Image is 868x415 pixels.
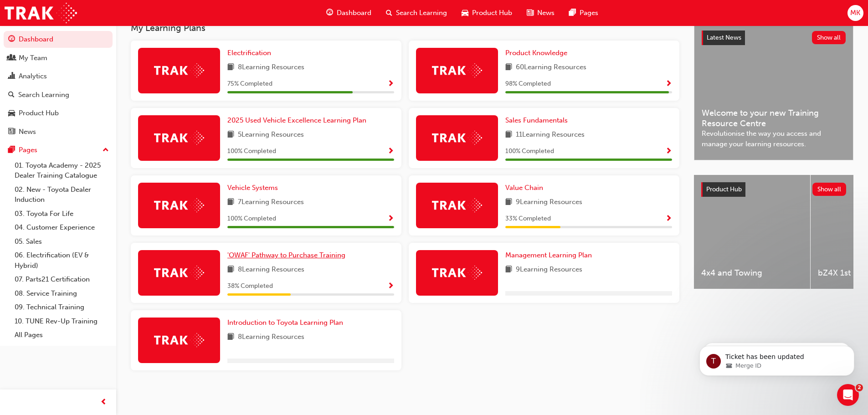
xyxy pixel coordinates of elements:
[706,185,742,193] span: Product Hub
[4,29,113,142] button: DashboardMy TeamAnalyticsSearch LearningProduct HubNews
[505,49,567,57] span: Product Knowledge
[505,79,551,89] span: 98 % Completed
[505,62,512,73] span: book-icon
[387,213,394,225] button: Show Progress
[562,4,606,22] a: pages-iconPages
[227,214,276,224] span: 100 % Completed
[537,8,555,18] span: News
[18,90,69,100] div: Search Learning
[227,251,345,259] span: 'OWAF' Pathway to Purchase Training
[154,63,204,77] img: Trak
[19,127,36,137] div: News
[227,183,282,193] a: Vehicle Systems
[227,281,273,292] span: 38 % Completed
[505,251,592,259] span: Management Learning Plan
[103,144,109,156] span: up-icon
[665,78,672,90] button: Show Progress
[11,272,113,287] a: 07. Parts21 Certification
[505,184,543,192] span: Value Chain
[4,105,113,122] a: Product Hub
[11,328,113,342] a: All Pages
[4,50,113,67] a: My Team
[154,266,204,280] img: Trak
[837,384,859,406] iframe: Intercom live chat
[11,300,113,314] a: 09. Technical Training
[227,318,343,327] span: Introduction to Toyota Learning Plan
[154,333,204,347] img: Trak
[19,108,59,118] div: Product Hub
[432,131,482,145] img: Trak
[387,281,394,292] button: Show Progress
[227,264,234,276] span: book-icon
[11,248,113,272] a: 06. Electrification (EV & Hybrid)
[8,146,15,154] span: pages-icon
[812,31,846,44] button: Show all
[665,80,672,88] span: Show Progress
[387,215,394,223] span: Show Progress
[527,7,534,19] span: news-icon
[227,79,272,89] span: 75 % Completed
[8,54,15,62] span: people-icon
[387,148,394,156] span: Show Progress
[238,129,304,141] span: 5 Learning Resources
[11,314,113,328] a: 10. TUNE Rev-Up Training
[131,23,679,33] h3: My Learning Plans
[847,5,863,21] button: MK
[8,72,15,81] span: chart-icon
[154,131,204,145] img: Trak
[5,3,77,23] img: Trak
[665,146,672,157] button: Show Progress
[505,250,596,261] a: Management Learning Plan
[238,264,304,276] span: 8 Learning Resources
[516,264,582,276] span: 9 Learning Resources
[19,145,37,155] div: Pages
[326,7,333,19] span: guage-icon
[387,78,394,90] button: Show Progress
[8,36,15,44] span: guage-icon
[227,184,278,192] span: Vehicle Systems
[11,207,113,221] a: 03. Toyota For Life
[694,175,810,289] a: 4x4 and Towing
[8,91,15,99] span: search-icon
[396,8,447,18] span: Search Learning
[227,115,370,126] a: 2025 Used Vehicle Excellence Learning Plan
[8,128,15,136] span: news-icon
[4,123,113,140] a: News
[505,214,551,224] span: 33 % Completed
[4,142,113,159] button: Pages
[19,71,47,82] div: Analytics
[8,109,15,118] span: car-icon
[387,282,394,291] span: Show Progress
[701,268,803,278] span: 4x4 and Towing
[505,197,512,208] span: book-icon
[505,129,512,141] span: book-icon
[505,183,547,193] a: Value Chain
[702,31,846,45] a: Latest NewsShow all
[505,264,512,276] span: book-icon
[516,62,586,73] span: 60 Learning Resources
[387,146,394,157] button: Show Progress
[227,332,234,343] span: book-icon
[665,213,672,225] button: Show Progress
[227,62,234,73] span: book-icon
[386,7,392,19] span: search-icon
[227,318,347,328] a: Introduction to Toyota Learning Plan
[686,327,868,390] iframe: Intercom notifications message
[505,48,571,58] a: Product Knowledge
[665,215,672,223] span: Show Progress
[694,23,853,160] a: Latest NewsShow allWelcome to your new Training Resource CentreRevolutionise the way you access a...
[238,332,304,343] span: 8 Learning Resources
[505,116,568,124] span: Sales Fundamentals
[516,129,585,141] span: 11 Learning Resources
[227,129,234,141] span: book-icon
[516,197,582,208] span: 9 Learning Resources
[11,235,113,249] a: 05. Sales
[11,287,113,301] a: 08. Service Training
[701,182,846,197] a: Product HubShow all
[519,4,562,22] a: news-iconNews
[707,34,741,41] span: Latest News
[11,220,113,235] a: 04. Customer Experience
[472,8,512,18] span: Product Hub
